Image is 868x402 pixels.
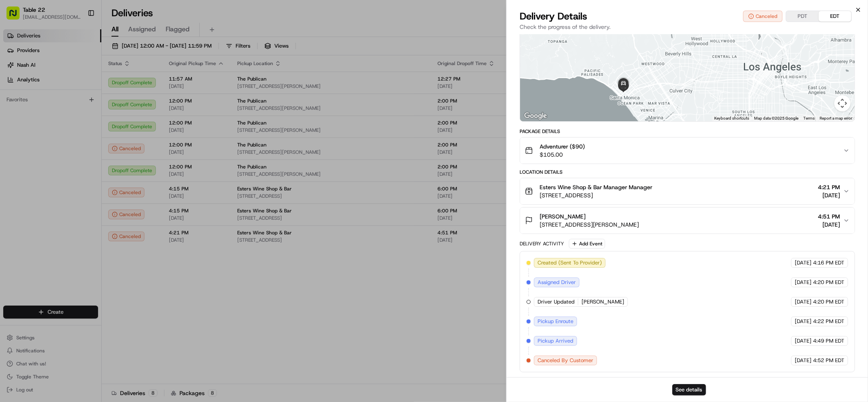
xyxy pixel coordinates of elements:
[813,279,844,286] span: 4:20 PM EDT
[8,183,15,189] div: 📗
[77,182,131,190] span: API Documentation
[520,128,855,135] div: Package Details
[520,240,564,247] div: Delivery Activity
[540,142,585,151] span: Adventurer ($90)
[672,384,706,395] button: See details
[813,318,844,325] span: 4:22 PM EDT
[818,183,840,191] span: 4:21 PM
[795,279,811,286] span: [DATE]
[813,259,844,267] span: 4:16 PM EDT
[520,208,855,234] button: [PERSON_NAME][STREET_ADDRESS][PERSON_NAME]4:51 PM[DATE]
[820,116,852,120] a: Report a map error
[522,111,549,121] a: Open this area in Google Maps (opens a new window)
[786,11,819,22] button: PDT
[138,80,148,90] button: Start new chat
[795,318,811,325] span: [DATE]
[819,11,851,22] button: EDT
[540,183,652,191] span: Esters Wine Shop & Bar Manager Manager
[540,221,639,229] span: [STREET_ADDRESS][PERSON_NAME]
[520,10,587,23] span: Delivery Details
[813,337,844,345] span: 4:49 PM EDT
[25,126,66,133] span: [PERSON_NAME]
[8,140,21,153] img: Angelique Valdez
[57,201,98,208] a: Powered byPylon
[37,86,112,92] div: We're available if you need us!
[818,212,840,221] span: 4:51 PM
[538,259,602,267] span: Created (Sent To Provider)
[16,182,62,190] span: Knowledge Base
[540,151,585,159] span: $105.00
[582,298,624,306] span: [PERSON_NAME]
[68,148,70,155] span: •
[8,118,21,131] img: Masood Aslam
[520,178,855,204] button: Esters Wine Shop & Bar Manager Manager[STREET_ADDRESS]4:21 PM[DATE]
[795,298,811,306] span: [DATE]
[818,221,840,229] span: [DATE]
[72,148,89,155] span: [DATE]
[69,183,75,189] div: 💻
[540,212,586,221] span: [PERSON_NAME]
[743,11,783,22] button: Canceled
[21,52,134,61] input: Clear
[522,111,549,121] img: Google
[8,78,23,92] img: 1736555255976-a54dd68f-1ca7-489b-9aae-adbdc363a1c4
[538,337,573,345] span: Pickup Arrived
[8,106,52,112] div: Past conversations
[818,191,840,199] span: [DATE]
[520,169,855,175] div: Location Details
[72,126,89,133] span: [DATE]
[81,202,98,208] span: Pylon
[538,357,593,364] span: Canceled By Customer
[5,179,66,193] a: 📗Knowledge Base
[795,357,811,364] span: [DATE]
[538,298,575,306] span: Driver Updated
[795,259,811,267] span: [DATE]
[795,337,811,345] span: [DATE]
[68,126,70,133] span: •
[714,116,749,121] button: Keyboard shortcuts
[813,357,844,364] span: 4:52 PM EDT
[538,318,573,325] span: Pickup Enroute
[813,298,844,306] span: 4:20 PM EDT
[569,239,605,249] button: Add Event
[66,179,134,193] a: 💻API Documentation
[834,95,851,111] button: Map camera controls
[16,149,23,155] img: 1736555255976-a54dd68f-1ca7-489b-9aae-adbdc363a1c4
[8,8,24,24] img: Nash
[25,148,66,155] span: [PERSON_NAME]
[538,279,576,286] span: Assigned Driver
[37,78,133,86] div: Start new chat
[540,191,652,199] span: [STREET_ADDRESS]
[520,138,855,164] button: Adventurer ($90)$105.00
[16,127,23,133] img: 1736555255976-a54dd68f-1ca7-489b-9aae-adbdc363a1c4
[8,33,148,46] p: Welcome 👋
[520,23,855,31] p: Check the progress of the delivery.
[803,116,815,120] a: Terms
[754,116,798,120] span: Map data ©2025 Google
[126,104,148,114] button: See all
[17,78,32,92] img: 8571987876998_91fb9ceb93ad5c398215_72.jpg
